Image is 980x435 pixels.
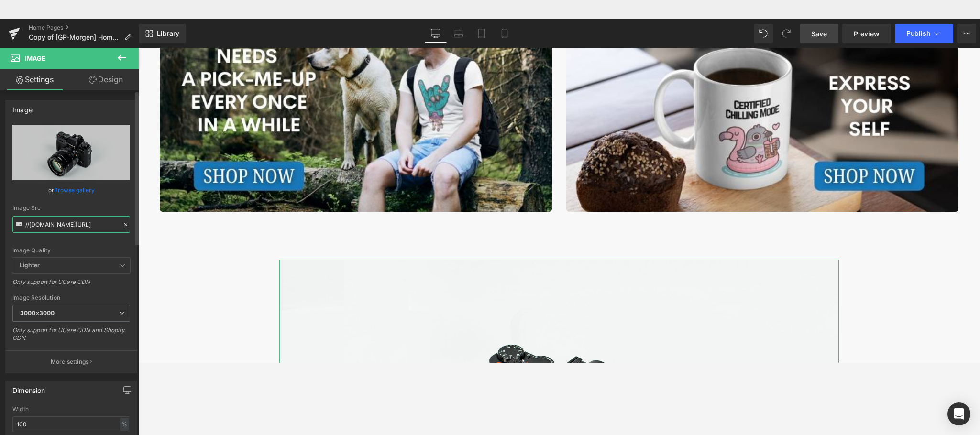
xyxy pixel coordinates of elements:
[29,33,121,41] span: Copy of [GP-Morgen] Home Page - [DATE] 20:24:29
[120,418,129,431] div: %
[12,216,130,233] input: Link
[20,309,55,316] b: 3000x3000
[12,381,45,394] div: Dimension
[139,24,186,43] a: New Library
[947,402,970,425] div: Open Intercom Messenger
[12,247,130,254] div: Image Quality
[777,24,796,43] button: Redo
[12,100,33,114] div: Image
[12,205,130,211] div: Image Src
[12,294,130,301] div: Image Resolution
[54,182,95,198] a: Browse gallery
[12,185,130,195] div: or
[493,24,516,43] a: Mobile
[20,261,40,269] b: Lighter
[6,350,137,373] button: More settings
[842,24,891,43] a: Preview
[12,326,130,348] div: Only support for UCare CDN and Shopify CDN
[157,29,179,38] span: Library
[71,69,141,90] a: Design
[811,29,827,39] span: Save
[29,24,139,32] a: Home Pages
[895,24,953,43] button: Publish
[754,24,773,43] button: Undo
[12,416,130,432] input: auto
[447,24,470,43] a: Laptop
[12,278,130,292] div: Only support for UCare CDN
[25,54,45,62] span: Image
[12,406,130,413] div: Width
[854,29,880,39] span: Preview
[470,24,493,43] a: Tablet
[424,24,447,43] a: Desktop
[957,24,976,43] button: More
[906,30,930,37] span: Publish
[51,358,89,366] p: More settings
